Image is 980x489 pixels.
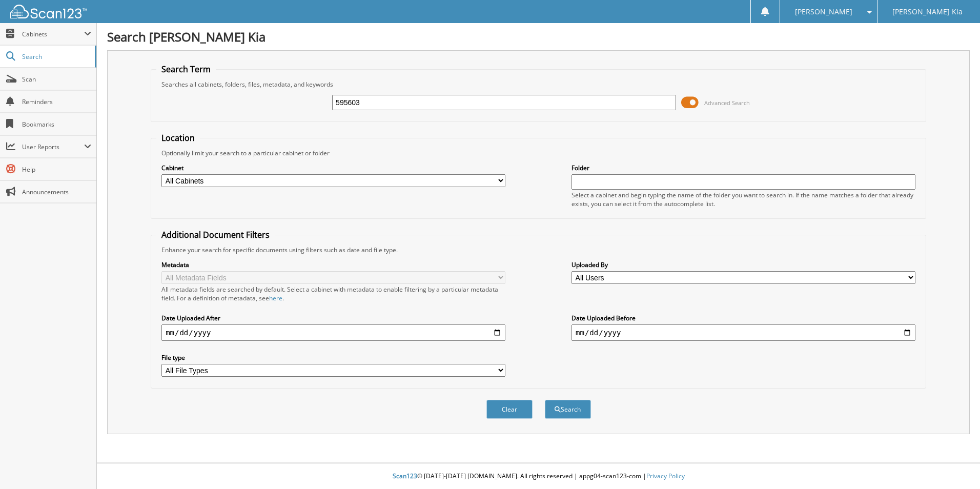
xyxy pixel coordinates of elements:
[156,80,921,89] div: Searches all cabinets, folders, files, metadata, and keywords
[571,164,915,172] label: Folder
[156,246,921,254] div: Enhance your search for specific documents using filters such as date and file type.
[161,260,505,269] label: Metadata
[545,400,591,419] button: Search
[107,28,970,45] h1: Search [PERSON_NAME] Kia
[22,97,91,106] span: Reminders
[22,188,91,196] span: Announcements
[161,353,505,362] label: File type
[22,142,84,151] span: User Reports
[22,30,84,38] span: Cabinets
[269,294,282,302] a: here
[10,5,87,18] img: scan123-logo-white.svg
[571,260,915,269] label: Uploaded By
[795,9,852,15] span: [PERSON_NAME]
[393,472,417,480] span: Scan123
[22,52,90,61] span: Search
[22,165,91,174] span: Help
[646,472,685,480] a: Privacy Policy
[22,120,91,129] span: Bookmarks
[704,99,750,107] span: Advanced Search
[161,324,505,341] input: start
[161,285,505,302] div: All metadata fields are searched by default. Select a cabinet with metadata to enable filtering b...
[156,132,200,144] legend: Location
[97,464,980,489] div: © [DATE]-[DATE] [DOMAIN_NAME]. All rights reserved | appg04-scan123-com |
[161,164,505,172] label: Cabinet
[156,229,275,240] legend: Additional Document Filters
[156,149,921,157] div: Optionally limit your search to a particular cabinet or folder
[571,191,915,208] div: Select a cabinet and begin typing the name of the folder you want to search in. If the name match...
[892,9,963,15] span: [PERSON_NAME] Kia
[22,75,91,84] span: Scan
[156,64,216,75] legend: Search Term
[929,440,980,489] iframe: Chat Widget
[571,324,915,341] input: end
[486,400,533,419] button: Clear
[571,314,915,322] label: Date Uploaded Before
[161,314,505,322] label: Date Uploaded After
